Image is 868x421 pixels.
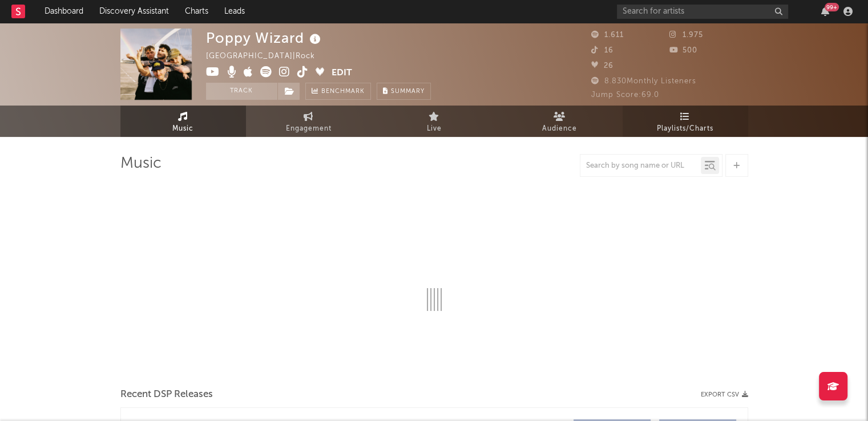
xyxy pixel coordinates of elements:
input: Search for artists [617,5,788,19]
a: Live [372,106,497,137]
button: Export CSV [701,391,748,398]
a: Playlists/Charts [623,106,748,137]
input: Search by song name or URL [580,161,701,171]
button: Summary [377,83,431,100]
button: Edit [332,66,352,80]
span: Live [427,122,442,136]
span: 1.611 [591,31,624,39]
span: Music [172,122,193,136]
span: Playlists/Charts [657,122,713,136]
span: 1.975 [669,31,703,39]
div: 99 + [825,3,839,11]
span: Recent DSP Releases [120,388,213,402]
span: Benchmark [321,85,365,99]
span: Summary [391,88,425,95]
div: Poppy Wizard [206,29,324,47]
span: 8.830 Monthly Listeners [591,78,696,85]
a: Engagement [246,106,372,137]
div: [GEOGRAPHIC_DATA] | Rock [206,50,328,63]
span: 26 [591,62,613,70]
a: Audience [497,106,623,137]
span: Audience [542,122,577,136]
button: Track [206,83,277,100]
span: 500 [669,47,697,54]
span: Jump Score: 69.0 [591,91,659,99]
button: 99+ [821,7,829,16]
a: Benchmark [305,83,371,100]
span: 16 [591,47,613,54]
a: Music [120,106,246,137]
span: Engagement [286,122,332,136]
